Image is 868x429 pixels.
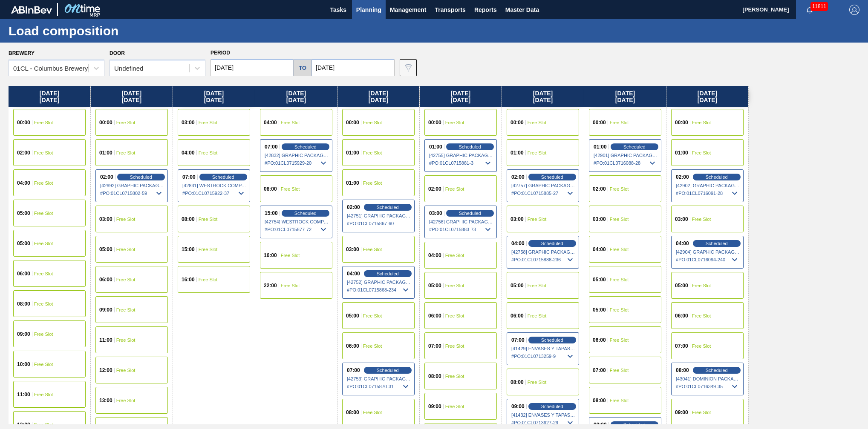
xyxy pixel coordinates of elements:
span: # PO : 01CL0715883-73 [429,224,493,235]
span: Transports [435,5,466,15]
span: Period [211,50,230,56]
span: Free Slot [692,283,711,288]
div: [DATE] [DATE] [420,86,502,107]
span: Free Slot [610,277,629,282]
span: 16:00 [182,277,195,282]
span: 08:00 [593,398,606,403]
div: [DATE] [DATE] [9,86,90,107]
span: Free Slot [34,120,53,125]
span: Free Slot [281,253,300,258]
span: 03:00 [99,217,112,222]
span: 05:00 [99,247,112,252]
span: 09:00 [594,422,607,427]
span: 01:00 [346,150,359,155]
span: 01:00 [429,144,442,149]
span: [42754] WESTROCK COMPANY - FOLDING CAR - 0008219776 [265,219,329,224]
button: icon-filter-gray [400,59,417,76]
span: # PO : 01CL0715885-27 [511,188,575,198]
span: 15:00 [182,247,195,252]
span: Planning [356,5,381,15]
span: Free Slot [445,253,464,258]
span: Scheduled [377,271,399,276]
span: 00:00 [593,120,606,125]
span: Scheduled [294,211,317,216]
span: Scheduled [541,404,563,409]
span: # PO : 01CL0715888-236 [511,255,575,265]
span: [42692] GRAPHIC PACKAGING INTERNATIONA - 0008221069 [100,183,164,188]
span: # PO : 01CL0715877-72 [265,224,329,235]
span: Scheduled [377,205,399,210]
span: 02:00 [17,150,30,155]
input: mm/dd/yyyy [211,59,294,76]
input: mm/dd/yyyy [311,59,395,76]
span: 06:00 [510,313,524,318]
span: Free Slot [610,398,629,403]
span: # PO : 01CL0715870-31 [347,381,411,392]
span: 05:00 [593,307,606,312]
span: Free Slot [692,313,711,318]
span: 05:00 [17,241,30,246]
span: Free Slot [610,120,629,125]
span: [42751] GRAPHIC PACKAGING INTERNATIONA - 0008221069 [347,213,411,218]
span: Free Slot [692,217,711,222]
span: 03:00 [182,120,195,125]
span: 05:00 [675,283,688,288]
span: Free Slot [445,120,464,125]
span: Free Slot [199,150,218,155]
span: Free Slot [528,150,547,155]
span: [43041] DOMINION PACKAGING, INC. - 0008325026 [676,376,740,381]
span: Free Slot [610,186,629,192]
span: Free Slot [692,150,711,155]
span: 03:00 [346,247,359,252]
h1: Load composition [9,26,160,36]
span: Free Slot [116,277,136,282]
span: Free Slot [199,120,218,125]
div: [DATE] [DATE] [173,86,255,107]
div: [DATE] [DATE] [91,86,173,107]
span: 06:00 [428,313,441,318]
span: 02:00 [676,174,689,180]
span: 04:00 [264,120,277,125]
span: Free Slot [116,368,136,373]
span: Free Slot [34,150,53,155]
span: Free Slot [528,313,547,318]
span: Free Slot [363,180,382,186]
span: Free Slot [528,217,547,222]
img: icon-filter-gray [403,63,413,73]
span: # PO : 01CL0716088-28 [594,158,657,168]
span: Free Slot [445,186,464,192]
span: 03:00 [510,217,524,222]
span: 09:00 [17,332,30,337]
span: Free Slot [445,374,464,379]
span: Scheduled [623,144,646,149]
span: 07:00 [511,337,525,343]
span: 01:00 [594,144,607,149]
div: Undefined [114,65,143,72]
span: [41432] ENVASES Y TAPAS MODELO S A DE - 0008257397 [511,412,575,418]
span: Free Slot [199,247,218,252]
span: [42755] GRAPHIC PACKAGING INTERNATIONA - 0008221069 [429,153,493,158]
span: # PO : 01CL0715922-37 [182,188,246,198]
span: 09:00 [675,410,688,415]
span: # PO : 01CL0715867-60 [347,218,411,229]
span: Scheduled [541,241,563,246]
span: 05:00 [593,277,606,282]
span: Free Slot [116,307,136,312]
span: 08:00 [346,410,359,415]
span: Free Slot [363,150,382,155]
span: 04:00 [17,180,30,186]
span: 03:00 [593,217,606,222]
span: 16:00 [264,253,277,258]
span: 11811 [810,2,828,11]
span: # PO : 01CL0715802-59 [100,188,164,198]
span: 07:00 [428,343,441,349]
span: Reports [474,5,497,15]
span: Tasks [329,5,348,15]
span: Scheduled [294,144,317,149]
span: Free Slot [610,217,629,222]
span: 04:00 [511,241,525,246]
span: Free Slot [281,283,300,288]
span: 04:00 [347,271,360,276]
img: Logout [849,5,859,15]
span: 04:00 [593,247,606,252]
